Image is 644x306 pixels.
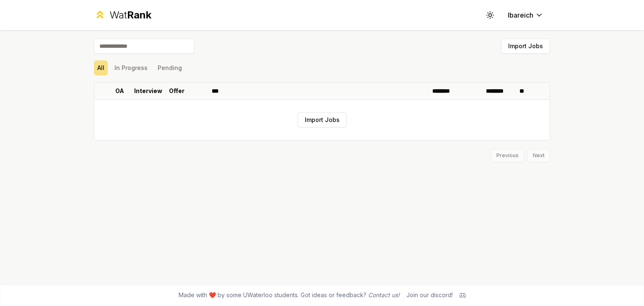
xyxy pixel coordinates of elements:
[109,8,151,22] div: Wat
[298,112,347,127] button: Import Jobs
[134,87,162,95] p: Interview
[368,291,400,298] a: Contact us!
[501,8,550,23] button: lbareich
[501,39,550,54] button: Import Jobs
[169,87,184,95] p: Offer
[406,291,453,299] div: Join our discord!
[127,9,151,21] span: Rank
[111,60,151,75] button: In Progress
[115,87,124,95] p: OA
[94,60,108,75] button: All
[154,60,185,75] button: Pending
[508,10,533,20] span: lbareich
[94,8,151,22] a: WatRank
[179,291,400,299] span: Made with ❤️ by some UWaterloo students. Got ideas or feedback?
